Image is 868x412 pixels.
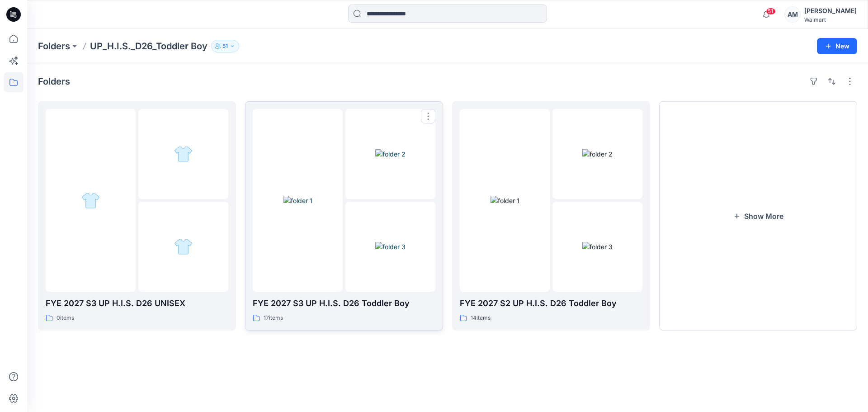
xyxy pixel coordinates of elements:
[38,40,70,52] a: Folders
[784,6,801,23] div: AM
[491,196,519,205] img: folder 1
[817,38,857,54] button: New
[804,5,857,16] div: [PERSON_NAME]
[582,149,613,159] img: folder 2
[659,101,857,331] button: Show More
[245,101,443,331] a: folder 1folder 2folder 3FYE 2027 S3 UP H.I.S. D26 Toddler Boy17items
[174,145,193,163] img: folder 2
[283,196,312,205] img: folder 1
[211,40,239,52] button: 51
[38,76,70,87] h4: Folders
[222,41,228,51] p: 51
[57,313,74,323] p: 0 items
[375,149,406,159] img: folder 2
[766,8,776,15] span: 51
[264,313,283,323] p: 17 items
[471,313,491,323] p: 14 items
[460,297,642,310] p: FYE 2027 S2 UP H.I.S. D26 Toddler Boy
[174,237,193,256] img: folder 3
[81,191,100,210] img: folder 1
[375,242,406,251] img: folder 3
[253,297,435,310] p: FYE 2027 S3 UP H.I.S. D26 Toddler Boy
[46,297,228,310] p: FYE 2027 S3 UP H.I.S. D26 UNISEX
[38,101,236,331] a: folder 1folder 2folder 3FYE 2027 S3 UP H.I.S. D26 UNISEX0items
[90,40,208,52] p: UP_H.I.S._D26_Toddler Boy
[582,242,613,251] img: folder 3
[804,16,857,23] div: Walmart
[452,101,650,331] a: folder 1folder 2folder 3FYE 2027 S2 UP H.I.S. D26 Toddler Boy14items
